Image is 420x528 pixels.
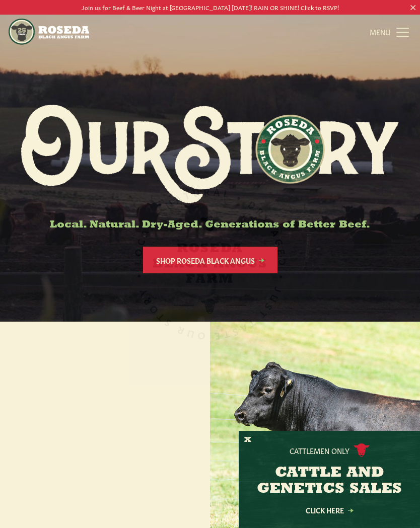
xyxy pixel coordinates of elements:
h3: CATTLE AND GENETICS SALES [251,465,407,497]
h6: Local. Natural. Dry-Aged. Generations of Better Beef. [21,219,399,231]
a: Shop Roseda Black Angus [143,247,277,273]
img: https://roseda.com/wp-content/uploads/2021/05/roseda-25-header.png [9,19,89,45]
nav: Main Navigation [9,15,412,49]
span: MENU [370,27,390,37]
img: cattle-icon.svg [354,443,370,457]
a: Click Here [284,507,375,513]
img: Roseda Black Aangus Farm [21,105,399,203]
p: Cattlemen Only [290,445,349,456]
p: Join us for Beef & Beer Night at [GEOGRAPHIC_DATA] [DATE]! RAIN OR SHINE! Click to RSVP! [21,2,399,13]
button: X [244,435,251,445]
